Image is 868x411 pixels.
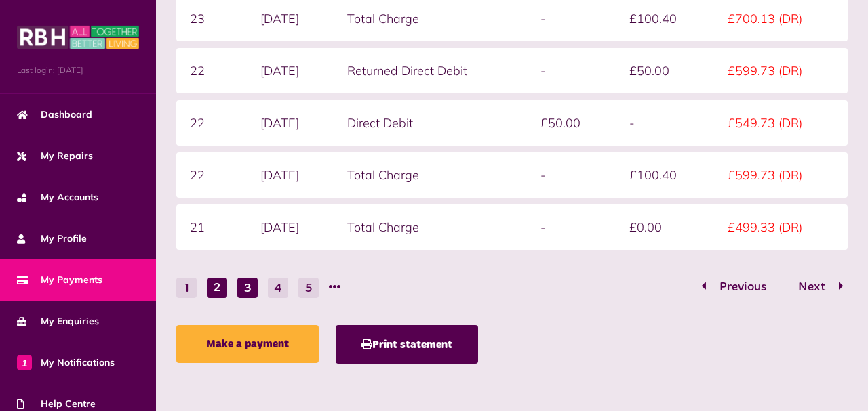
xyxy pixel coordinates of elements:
[336,325,478,364] button: Print statement
[334,204,528,250] td: Total Charge
[247,204,334,250] td: [DATE]
[17,108,92,122] span: Dashboard
[176,152,247,198] td: 22
[784,278,848,297] button: Go to page 3
[17,232,87,246] span: My Profile
[17,190,98,204] span: My Accounts
[616,100,714,146] td: -
[527,48,615,93] td: -
[298,278,319,298] button: Go to page 5
[709,281,776,293] span: Previous
[334,152,528,198] td: Total Charge
[176,204,247,250] td: 21
[17,397,96,411] span: Help Centre
[268,278,288,298] button: Go to page 4
[334,100,528,146] td: Direct Debit
[247,100,334,146] td: [DATE]
[527,100,615,146] td: £50.00
[237,278,258,298] button: Go to page 3
[176,325,319,363] a: Make a payment
[176,48,247,93] td: 22
[788,281,835,293] span: Next
[17,314,99,328] span: My Enquiries
[714,48,848,93] td: £599.73 (DR)
[176,100,247,146] td: 22
[17,24,139,51] img: MyRBH
[616,152,714,198] td: £100.40
[17,273,102,287] span: My Payments
[17,149,93,163] span: My Repairs
[714,152,848,198] td: £599.73 (DR)
[247,48,334,93] td: [DATE]
[334,48,528,93] td: Returned Direct Debit
[616,48,714,93] td: £50.00
[714,100,848,146] td: £549.73 (DR)
[17,64,139,77] span: Last login: [DATE]
[247,152,334,198] td: [DATE]
[527,152,615,198] td: -
[17,355,115,370] span: My Notifications
[527,204,615,250] td: -
[697,278,781,297] button: Go to page 1
[616,204,714,250] td: £0.00
[17,355,32,370] span: 1
[176,278,197,298] button: Go to page 1
[714,204,848,250] td: £499.33 (DR)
